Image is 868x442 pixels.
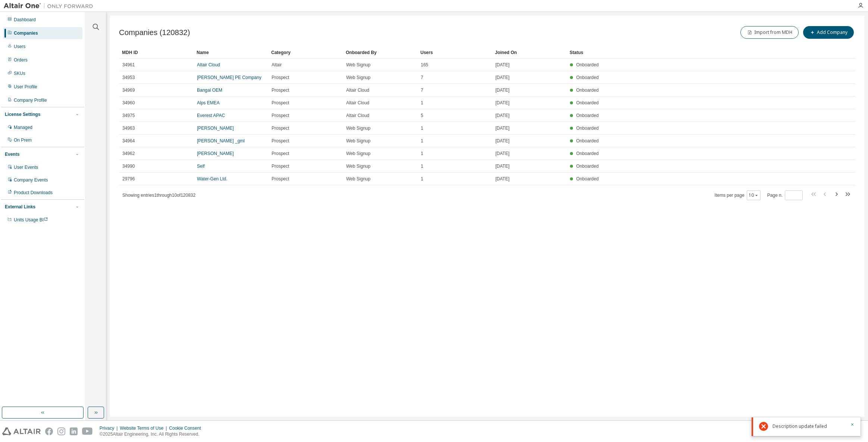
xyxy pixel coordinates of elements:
span: 1 [421,176,423,182]
span: 1 [421,125,423,131]
span: [DATE] [495,151,510,157]
span: Items per page [715,190,761,200]
span: Onboarded [576,62,599,67]
span: 34953 [122,75,135,80]
span: 7 [421,87,423,93]
span: Altair Cloud [346,113,369,119]
span: 34960 [122,100,135,106]
span: 1 [421,151,423,157]
span: Companies (120832) [119,28,190,37]
div: Managed [14,124,32,130]
span: Onboarded [576,113,599,118]
span: [DATE] [495,138,510,144]
div: External Links [5,204,35,210]
span: 5 [421,113,423,119]
div: Users [14,44,25,50]
div: Description update failed [773,422,846,431]
div: License Settings [5,111,40,117]
img: altair_logo.svg [2,427,41,435]
span: Onboarded [576,126,599,131]
span: Prospect [272,151,289,157]
img: Altair One [4,2,97,10]
span: Onboarded [576,75,599,80]
span: 34962 [122,151,135,157]
a: Self [197,164,205,169]
span: [DATE] [495,75,510,80]
span: Prospect [272,138,289,144]
span: Altair [272,62,282,68]
div: Privacy [100,425,120,431]
span: [DATE] [495,176,510,182]
span: [DATE] [495,62,510,68]
a: Water-Gen Ltd. [197,176,228,181]
img: youtube.svg [82,427,93,435]
div: Companies [14,30,38,36]
span: 1 [421,100,423,106]
span: 34961 [122,62,135,68]
button: Import from MDH [740,26,799,39]
div: Category [271,47,340,59]
a: [PERSON_NAME] [197,151,234,156]
a: Bangal OEM [197,88,222,93]
img: linkedin.svg [70,427,78,435]
div: Status [570,47,811,59]
span: 34963 [122,125,135,131]
span: 7 [421,75,423,80]
div: Joined On [495,47,564,59]
p: © 2025 Altair Engineering, Inc. All Rights Reserved. [100,431,206,438]
span: Prospect [272,113,289,119]
span: Altair Cloud [346,100,369,106]
button: 10 [749,192,759,198]
span: Prospect [272,87,289,93]
a: [PERSON_NAME] _gml [197,138,245,143]
div: User Events [14,164,38,170]
span: 34969 [122,87,135,93]
span: [DATE] [495,163,510,169]
div: Events [5,151,19,157]
span: Prospect [272,125,289,131]
a: [PERSON_NAME] [197,126,234,131]
button: Add Company [803,26,854,39]
span: Onboarded [576,88,599,93]
div: MDH ID [122,47,191,59]
span: [DATE] [495,125,510,131]
span: Prospect [272,176,289,182]
span: [DATE] [495,87,510,93]
span: Units Usage BI [14,217,48,222]
div: Users [420,47,489,59]
div: Company Events [14,177,48,183]
span: 165 [421,62,428,68]
img: facebook.svg [45,427,53,435]
span: 34990 [122,163,135,169]
span: Web Signup [346,151,370,157]
span: Altair Cloud [346,87,369,93]
div: Onboarded By [346,47,414,59]
div: Name [197,47,265,59]
span: Onboarded [576,164,599,169]
span: Web Signup [346,176,370,182]
div: User Profile [14,84,37,90]
span: 34964 [122,138,135,144]
a: Everest APAC [197,113,225,118]
span: Web Signup [346,163,370,169]
span: 29796 [122,176,135,182]
span: 1 [421,138,423,144]
span: Showing entries 1 through 10 of 120832 [122,193,195,198]
a: Alps EMEA [197,100,220,105]
span: Onboarded [576,100,599,105]
span: Web Signup [346,125,370,131]
span: Prospect [272,75,289,80]
span: Prospect [272,163,289,169]
div: Website Terms of Use [120,425,169,431]
span: 1 [421,163,423,169]
div: On Prem [14,137,32,143]
span: Web Signup [346,62,370,68]
div: Cookie Consent [169,425,205,431]
span: Web Signup [346,138,370,144]
span: 34975 [122,113,135,119]
span: Onboarded [576,138,599,143]
span: [DATE] [495,100,510,106]
span: Page n. [767,190,803,200]
span: [DATE] [495,113,510,119]
div: SKUs [14,70,25,76]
